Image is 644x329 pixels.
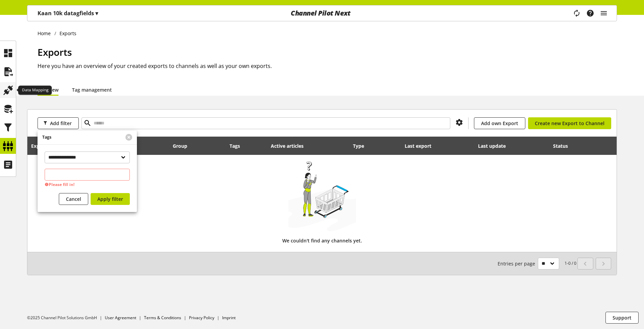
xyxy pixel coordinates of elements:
[528,117,611,129] a: Create new Export to Channel
[498,260,538,267] span: Entries per page
[605,312,639,324] button: Support
[38,117,79,129] button: Add filter
[478,142,512,149] div: Last update
[474,117,525,129] a: Add own Export
[173,142,194,149] div: Group
[38,9,98,17] p: Kaan 10k datagfields
[38,30,54,37] a: Home
[353,142,371,149] div: Type
[50,120,72,127] span: Add filter
[27,315,105,321] li: ©2025 Channel Pilot Solutions GmbH
[613,314,631,321] span: Support
[95,9,98,17] span: ▾
[498,258,576,269] small: 1-0 / 0
[144,315,181,321] a: Terms & Conditions
[222,315,236,321] a: Imprint
[91,193,130,205] button: Apply filter
[38,62,617,70] h2: Here you have an overview of your created exports to channels as well as your own exports.
[66,195,81,203] span: Cancel
[481,120,518,127] span: Add own Export
[31,142,69,149] div: Export Name
[18,86,52,95] div: Data Mapping
[31,232,613,250] div: We couldn't find any channels yet.
[97,195,123,203] span: Apply filter
[59,193,88,205] button: Cancel
[271,142,310,149] div: Active articles
[27,5,617,21] nav: main navigation
[38,46,72,58] span: Exports
[553,142,575,149] div: Status
[189,315,214,321] a: Privacy Policy
[230,142,240,149] div: Tags
[535,120,604,127] span: Create new Export to Channel
[72,86,112,93] a: Tag management
[45,182,130,188] p: Please fill in!
[405,142,438,149] div: Last export
[38,131,121,144] div: Tags
[105,315,136,321] a: User Agreement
